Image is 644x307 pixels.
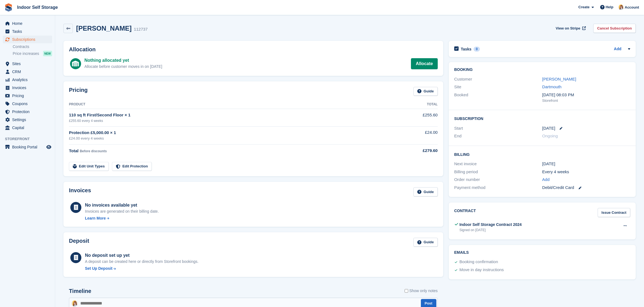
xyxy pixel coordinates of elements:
div: Move in day instructions [459,267,504,273]
h2: Invoices [69,187,91,196]
h2: Pricing [69,87,88,96]
a: Allocate [411,58,437,69]
h2: Deposit [69,238,89,247]
a: Preview store [46,144,52,150]
a: menu [3,76,52,84]
div: Debit/Credit Card [542,185,630,191]
a: Indoor Self Storage [15,3,60,12]
div: [DATE] 08:03 PM [542,92,630,98]
span: Tasks [12,28,45,35]
div: Next invoice [454,161,542,167]
a: Edit Unit Types [69,162,109,171]
a: [PERSON_NAME] [542,77,576,81]
a: menu [3,108,52,116]
a: menu [3,100,52,108]
a: Add [542,177,550,183]
div: [DATE] [542,161,630,167]
a: menu [3,92,52,100]
span: Protection [12,108,45,116]
span: Price increases [13,51,39,56]
div: NEW [43,51,52,56]
span: Ongoing [542,134,558,138]
span: Coupons [12,100,45,108]
a: menu [3,20,52,27]
img: Joanne Smith [618,4,624,10]
div: Payment method [454,185,542,191]
a: Issue Contract [598,208,630,217]
div: Protection £5,000.00 × 1 [69,130,381,136]
div: End [454,133,542,139]
h2: Contract [454,208,476,217]
div: Booked [454,92,542,103]
span: Subscriptions [12,36,45,43]
a: menu [3,143,52,151]
th: Total [381,100,438,109]
div: 112737 [134,26,148,33]
span: Total [69,148,79,153]
a: Guide [413,87,438,96]
h2: Booking [454,68,630,72]
p: A deposit can be created here or directly from Storefront bookings. [85,259,199,265]
a: menu [3,28,52,35]
th: Product [69,100,381,109]
h2: Billing [454,151,630,157]
div: Storefront [542,98,630,103]
a: menu [3,84,52,92]
a: menu [3,36,52,43]
a: menu [3,124,52,132]
a: Add [614,46,621,52]
div: Allocate before customer moves in on [DATE] [84,64,162,70]
time: 2025-10-20 00:00:00 UTC [542,125,555,132]
div: No invoices available yet [85,202,159,209]
span: Capital [12,124,45,132]
div: Start [454,125,542,132]
div: Invoices are generated on their billing date. [85,209,159,214]
a: Dartmouth [542,84,562,89]
a: menu [3,60,52,68]
div: 110 sq ft First/Second Floor × 1 [69,112,381,118]
div: Customer [454,76,542,82]
div: Booking confirmation [459,259,498,265]
div: Nothing allocated yet [84,57,162,64]
span: View on Stripe [556,26,580,31]
span: CRM [12,68,45,76]
div: 0 [474,47,480,52]
a: Set Up Deposit [85,266,199,271]
a: Learn More [85,215,159,221]
div: Indoor Self Storage Contract 2024 [459,222,522,228]
a: Price increases NEW [13,50,52,57]
a: Cancel Subscription [593,24,636,33]
img: Joanne Smith [72,300,78,306]
h2: Subscription [454,116,630,121]
a: menu [3,68,52,76]
span: Analytics [12,76,45,84]
div: £279.60 [381,148,438,154]
div: Learn More [85,215,106,221]
span: Home [12,20,45,27]
span: Pricing [12,92,45,100]
span: Settings [12,116,45,124]
span: Account [625,5,639,10]
a: Edit Protection [112,162,152,171]
h2: Tasks [461,47,472,52]
span: Booking Portal [12,143,45,151]
div: Every 4 weeks [542,169,630,175]
span: Storefront [5,136,55,142]
div: Site [454,84,542,90]
img: stora-icon-8386f47178a22dfd0bd8f6a31ec36ba5ce8667c1dd55bd0f319d3a0aa187defe.svg [4,3,13,12]
a: View on Stripe [554,24,587,33]
span: Create [578,4,589,10]
div: £24.00 every 4 weeks [69,136,381,141]
div: No deposit set up yet [85,252,199,259]
input: Show only notes [405,288,408,294]
span: Invoices [12,84,45,92]
h2: [PERSON_NAME] [76,25,132,32]
span: Before discounts [80,149,107,153]
a: Guide [413,187,438,196]
span: Sites [12,60,45,68]
h2: Timeline [69,288,91,294]
h2: Allocation [69,46,438,53]
div: Billing period [454,169,542,175]
td: £255.60 [381,109,438,126]
h2: Emails [454,250,630,255]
